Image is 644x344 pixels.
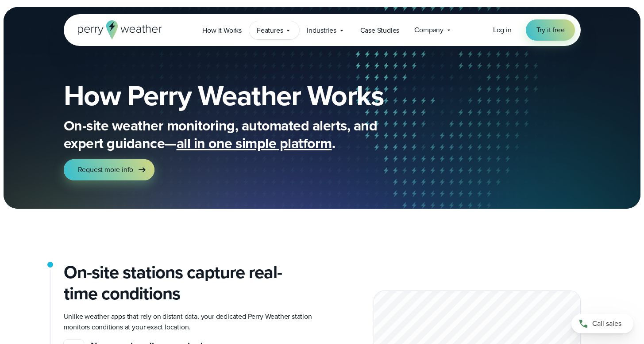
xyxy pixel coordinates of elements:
span: Features [257,25,283,36]
a: Call sales [571,314,633,333]
a: Try it free [526,19,575,41]
span: Industries [307,25,336,36]
a: How it Works [195,21,249,39]
a: Log in [493,25,512,35]
span: Request more info [78,164,134,175]
span: Call sales [592,318,621,329]
span: Company [414,25,443,35]
a: Request more info [64,159,155,180]
h1: How Perry Weather Works [64,81,448,110]
p: On-site weather monitoring, automated alerts, and expert guidance— . [64,117,418,152]
span: Try it free [536,25,565,35]
span: Case Studies [360,25,400,36]
span: Log in [493,25,512,35]
p: Unlike weather apps that rely on distant data, your dedicated Perry Weather station monitors cond... [64,311,315,333]
h2: On-site stations capture real-time conditions [64,262,315,304]
span: How it Works [202,25,242,36]
a: Case Studies [353,21,407,39]
span: all in one simple platform [177,133,332,154]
